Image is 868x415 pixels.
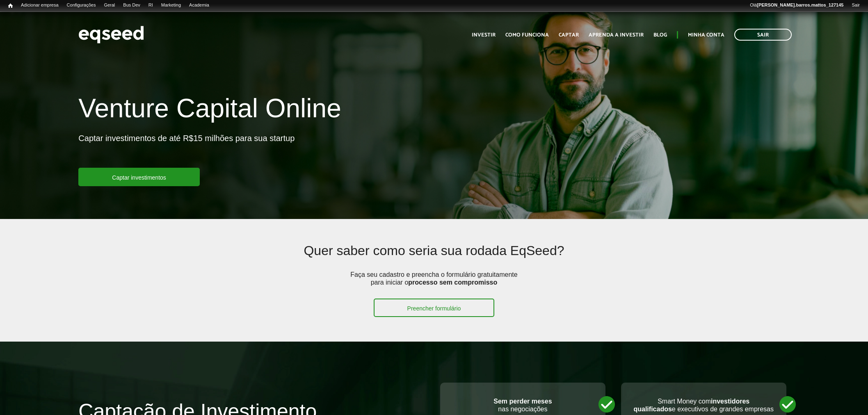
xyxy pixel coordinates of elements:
strong: Sem perder meses [493,398,552,405]
p: Faça seu cadastro e preencha o formulário gratuitamente para iniciar o [348,271,520,299]
p: nas negociações [448,397,597,413]
a: Preencher formulário [374,299,495,317]
h1: Venture Capital Online [78,94,341,127]
a: Configurações [63,2,100,9]
a: Sair [734,29,792,41]
span: Início [8,3,13,9]
strong: investidores qualificados [633,398,749,413]
a: Início [4,2,17,10]
a: Captar [559,32,579,38]
strong: [PERSON_NAME].barros.mattos_127145 [757,2,843,7]
strong: processo sem compromisso [408,279,497,286]
a: Marketing [157,2,185,9]
a: Minha conta [688,32,724,38]
a: Adicionar empresa [17,2,63,9]
a: Academia [185,2,213,9]
a: Investir [472,32,496,38]
a: Captar investimentos [78,168,200,186]
a: Geral [100,2,119,9]
a: Sair [847,2,864,9]
a: Blog [653,32,667,38]
a: Aprenda a investir [589,32,644,38]
p: Smart Money com e executivos de grandes empresas [629,397,778,413]
a: Olá[PERSON_NAME].barros.mattos_127145 [746,2,847,9]
img: EqSeed [78,24,144,46]
h2: Quer saber como seria sua rodada EqSeed? [151,244,717,270]
a: RI [144,2,157,9]
a: Bus Dev [119,2,144,9]
a: Como funciona [505,32,549,38]
p: Captar investimentos de até R$15 milhões para sua startup [78,133,295,168]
